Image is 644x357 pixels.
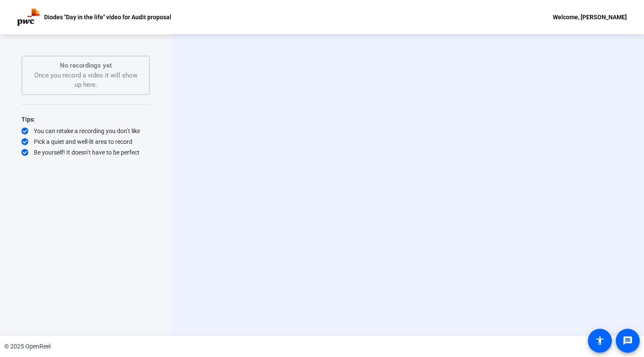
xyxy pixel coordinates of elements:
[21,148,150,157] div: Be yourself! It doesn’t have to be perfect
[595,336,605,346] mat-icon: accessibility
[4,342,51,351] div: © 2025 OpenReel
[21,127,150,135] div: You can retake a recording you don’t like
[31,61,140,71] p: No recordings yet
[31,61,140,90] div: Once you record a video it will show up here.
[553,12,627,22] div: Welcome, [PERSON_NAME]
[44,12,171,22] p: Diodes "Day in the life" video for Audit proposal
[623,336,633,346] mat-icon: message
[21,137,150,146] div: Pick a quiet and well-lit area to record
[17,9,40,26] img: OpenReel logo
[21,114,150,125] div: Tips:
